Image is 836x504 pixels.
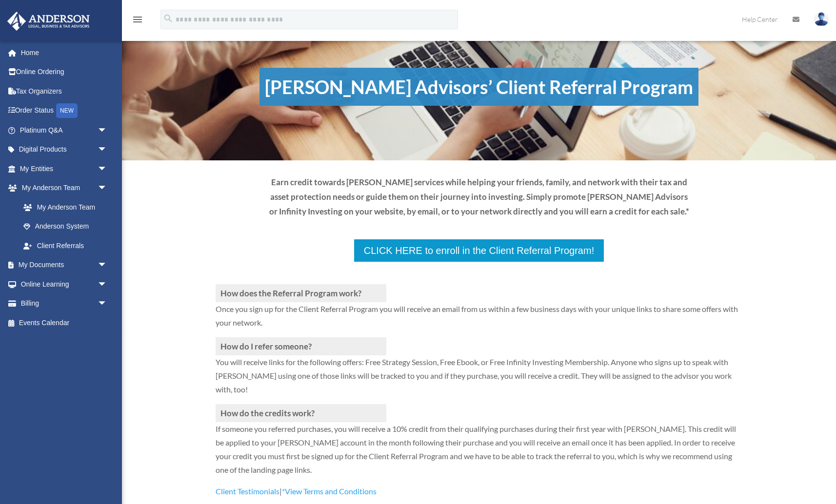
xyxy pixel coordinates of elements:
h3: How do the credits work? [216,404,386,422]
a: *View Terms and Conditions [282,486,377,501]
h1: [PERSON_NAME] Advisors’ Client Referral Program [259,68,698,106]
i: search [163,13,174,24]
h3: How do I refer someone? [216,337,386,355]
a: Billingarrow_drop_down [7,294,122,313]
p: Earn credit towards [PERSON_NAME] services while helping your friends, family, and network with t... [268,175,690,218]
a: Online Ordering [7,62,122,82]
a: Digital Productsarrow_drop_down [7,140,122,159]
p: Once you sign up for the Client Referral Program you will receive an email from us within a few b... [216,302,742,337]
span: arrow_drop_down [98,294,117,314]
span: arrow_drop_down [98,274,117,294]
a: My Anderson Teamarrow_drop_down [7,178,122,198]
a: My Documentsarrow_drop_down [7,255,122,275]
a: Client Referrals [14,236,117,255]
a: Anderson System [14,217,122,236]
span: arrow_drop_down [98,120,117,140]
a: Home [7,43,122,62]
a: Platinum Q&Aarrow_drop_down [7,120,122,140]
h3: How does the Referral Program work? [216,284,386,302]
span: arrow_drop_down [98,159,117,179]
p: If someone you referred purchases, you will receive a 10% credit from their qualifying purchases ... [216,422,742,485]
a: Events Calendar [7,313,122,332]
span: arrow_drop_down [98,178,117,198]
a: Tax Organizers [7,81,122,101]
a: Client Testimonials [216,486,279,501]
span: arrow_drop_down [98,140,117,160]
a: My Anderson Team [14,197,122,217]
span: arrow_drop_down [98,255,117,275]
div: NEW [56,103,78,118]
a: Order StatusNEW [7,101,122,121]
a: My Entitiesarrow_drop_down [7,159,122,178]
img: User Pic [814,12,829,26]
a: CLICK HERE to enroll in the Client Referral Program! [353,238,605,263]
a: menu [132,17,143,25]
p: | [216,485,742,498]
p: You will receive links for the following offers: Free Strategy Session, Free Ebook, or Free Infin... [216,355,742,404]
img: Anderson Advisors Platinum Portal [4,12,93,31]
a: Online Learningarrow_drop_down [7,274,122,294]
i: menu [132,14,143,25]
